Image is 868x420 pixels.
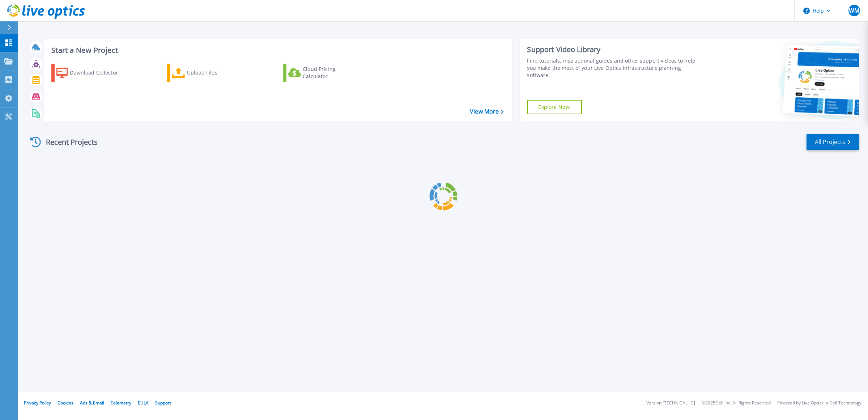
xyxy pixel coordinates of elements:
[51,64,132,82] a: Download Collector
[167,64,248,82] a: Upload Files
[70,65,128,80] div: Download Collector
[24,400,51,406] a: Privacy Policy
[646,401,695,406] li: Version: [TECHNICAL_ID]
[527,57,702,79] div: Find tutorials, instructional guides and other support videos to help you make the most of your L...
[527,45,702,54] div: Support Video Library
[28,133,107,151] div: Recent Projects
[80,400,104,406] a: Ads & Email
[303,65,361,80] div: Cloud Pricing Calculator
[58,400,73,406] a: Cookies
[187,65,245,80] div: Upload Files
[702,401,771,406] li: © 2025 Dell Inc. All Rights Reserved
[138,400,149,406] a: EULA
[470,108,503,115] a: View More
[807,134,859,150] a: All Projects
[283,64,364,82] a: Cloud Pricing Calculator
[849,8,859,13] span: WM
[51,46,503,54] h3: Start a New Project
[155,400,171,406] a: Support
[777,401,861,406] li: Powered by Live Optics, a Dell Technology
[111,400,131,406] a: Telemetry
[527,100,582,114] a: Explore Now!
